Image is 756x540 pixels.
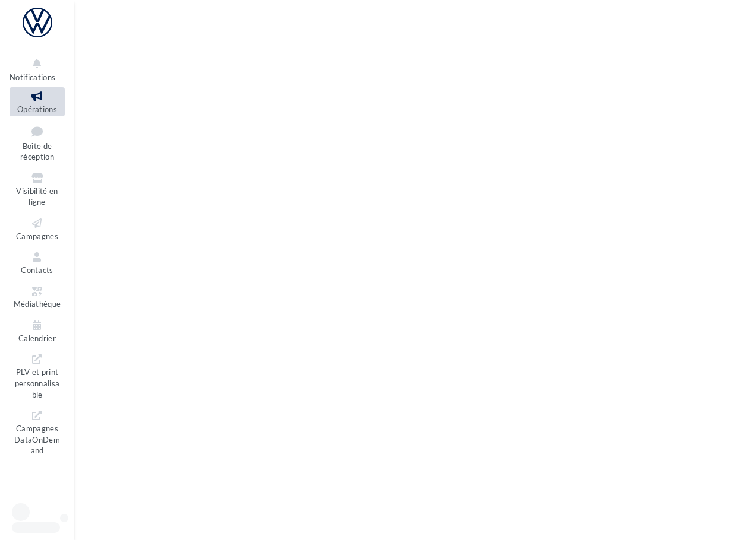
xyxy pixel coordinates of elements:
[20,141,54,162] span: Boîte de réception
[10,282,65,312] a: Médiathèque
[16,231,58,241] span: Campagnes
[10,406,65,458] a: Campagnes DataOnDemand
[10,316,65,345] a: Calendrier
[10,248,65,277] a: Contacts
[10,121,65,164] a: Boîte de réception
[14,300,61,309] span: Médiathèque
[18,333,56,343] span: Calendrier
[21,265,53,275] span: Contacts
[16,186,58,207] span: Visibilité en ligne
[10,169,65,209] a: Visibilité en ligne
[17,104,57,114] span: Opérations
[10,350,65,402] a: PLV et print personnalisable
[10,87,65,116] a: Opérations
[10,214,65,243] a: Campagnes
[10,72,55,82] span: Notifications
[14,421,60,455] span: Campagnes DataOnDemand
[15,365,60,399] span: PLV et print personnalisable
